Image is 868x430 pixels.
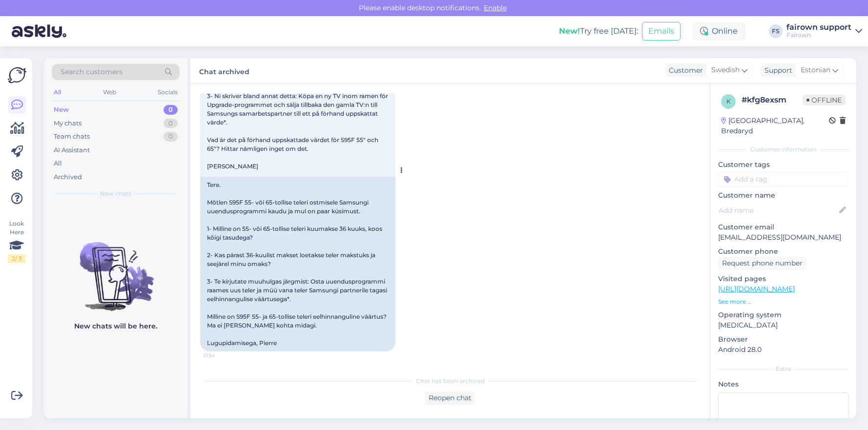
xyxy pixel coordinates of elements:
[786,31,851,39] div: Fairown
[54,132,90,142] div: Team chats
[481,3,510,12] span: Enable
[742,94,803,106] div: # kfg8exsm
[54,105,69,115] div: New
[721,116,829,136] div: [GEOGRAPHIC_DATA], Bredaryd
[718,365,848,373] div: Extra
[718,320,848,330] p: [MEDICAL_DATA]
[718,345,848,355] p: Android 28.0
[769,24,783,38] div: FS
[786,23,851,31] div: fairown support
[101,86,118,99] div: Web
[718,145,848,154] div: Customer information
[803,95,846,105] span: Offline
[8,66,26,84] img: Askly Logo
[54,159,62,168] div: All
[416,377,485,386] span: Chat has been archived
[559,26,580,36] b: New!
[718,172,848,186] input: Add a tag
[718,285,795,293] a: [URL][DOMAIN_NAME]
[718,297,848,306] p: See more ...
[718,334,848,345] p: Browser
[718,190,848,201] p: Customer name
[156,86,180,99] div: Socials
[425,391,475,405] div: Reopen chat
[203,352,240,359] span: 21:54
[718,257,806,270] div: Request phone number
[711,65,740,76] span: Swedish
[164,132,178,142] div: 0
[74,321,157,331] p: New chats will be here.
[718,232,848,243] p: [EMAIL_ADDRESS][DOMAIN_NAME]
[164,105,178,115] div: 0
[726,98,731,105] span: k
[61,67,123,77] span: Search customers
[164,119,178,128] div: 0
[718,310,848,320] p: Operating system
[718,222,848,232] p: Customer email
[718,274,848,284] p: Visited pages
[692,22,745,40] div: Online
[8,219,25,263] div: Look Here
[719,205,837,216] input: Add name
[642,22,681,41] button: Emails
[52,86,63,99] div: All
[761,65,792,76] div: Support
[786,23,862,39] a: fairown supportFairown
[100,189,131,198] span: New chats
[54,172,82,182] div: Archived
[718,379,848,389] p: Notes
[8,254,25,263] div: 2 / 3
[54,119,82,128] div: My chats
[200,177,395,351] div: Tere. Mõtlen S95F 55- või 65-tollise teleri ostmisele Samsungi uuendusprogrammi kaudu ja mul on p...
[44,225,187,312] img: No chats
[199,64,249,77] label: Chat archived
[801,65,830,76] span: Estonian
[665,65,703,76] div: Customer
[718,160,848,170] p: Customer tags
[559,25,638,37] div: Try free [DATE]:
[718,246,848,257] p: Customer phone
[54,145,90,155] div: AI Assistant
